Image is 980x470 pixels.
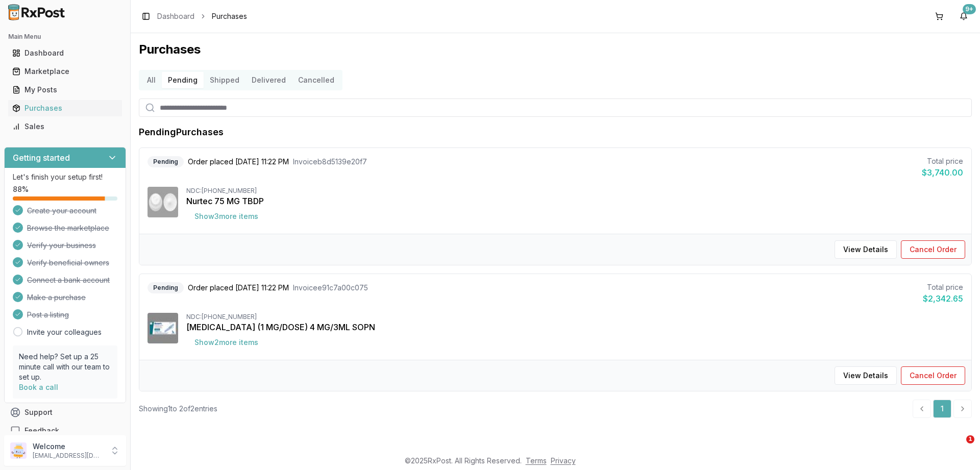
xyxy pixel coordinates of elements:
button: Feedback [4,422,126,440]
span: Connect a bank account [27,275,110,285]
div: Showing 1 to 2 of 2 entries [139,404,217,414]
div: Pending [148,282,184,293]
p: Welcome [33,441,104,452]
button: My Posts [4,82,126,98]
button: Marketplace [4,63,126,80]
button: All [141,72,162,88]
img: Nurtec 75 MG TBDP [148,187,178,217]
a: Terms [526,456,547,465]
span: Order placed [DATE] 11:22 PM [188,283,289,293]
div: $3,740.00 [922,166,963,179]
iframe: Intercom live chat [945,435,970,460]
a: Privacy [551,456,576,465]
span: Browse the marketplace [27,223,109,233]
button: Shipped [204,72,246,88]
a: Purchases [8,99,122,117]
button: Cancelled [292,72,340,88]
span: Order placed [DATE] 11:22 PM [188,157,289,167]
h1: Purchases [139,41,972,58]
img: Ozempic (1 MG/DOSE) 4 MG/3ML SOPN [148,313,178,343]
a: 1 [933,400,951,418]
div: Total price [923,282,963,292]
span: Invoice b8d5139e20f7 [293,157,367,167]
button: Pending [162,72,204,88]
span: 88 % [13,184,29,194]
h2: Main Menu [8,33,122,41]
span: Verify beneficial owners [27,258,109,268]
div: NDC: [PHONE_NUMBER] [186,313,963,321]
div: 9+ [963,4,976,14]
a: Sales [8,117,122,136]
nav: breadcrumb [157,11,247,21]
span: Feedback [24,426,59,436]
div: Sales [12,121,118,132]
button: Cancel Order [901,366,965,385]
a: Marketplace [8,62,122,81]
div: Total price [922,156,963,166]
button: 9+ [955,8,972,24]
div: Marketplace [12,66,118,77]
button: Delivered [246,72,292,88]
span: 1 [966,435,974,443]
button: Cancel Order [901,240,965,259]
div: $2,342.65 [923,292,963,305]
span: Purchases [212,11,247,21]
h1: Pending Purchases [139,125,224,139]
button: Sales [4,118,126,135]
button: View Details [835,366,897,385]
a: Dashboard [8,44,122,62]
button: Show2more items [186,333,266,352]
span: Invoice e91c7a00c075 [293,283,368,293]
span: Create your account [27,206,96,216]
a: My Posts [8,81,122,99]
button: Purchases [4,100,126,116]
button: Support [4,403,126,422]
span: Verify your business [27,240,96,251]
div: Dashboard [12,48,118,58]
div: NDC: [PHONE_NUMBER] [186,187,963,195]
nav: pagination [913,400,972,418]
div: Nurtec 75 MG TBDP [186,195,963,207]
a: Dashboard [157,11,194,21]
div: [MEDICAL_DATA] (1 MG/DOSE) 4 MG/3ML SOPN [186,321,963,333]
div: Purchases [12,103,118,113]
p: [EMAIL_ADDRESS][DOMAIN_NAME] [33,452,104,460]
img: User avatar [10,442,27,459]
div: My Posts [12,85,118,95]
p: Need help? Set up a 25 minute call with our team to set up. [19,352,111,382]
a: Book a call [19,383,58,391]
button: Show3more items [186,207,266,226]
p: Let's finish your setup first! [13,172,117,182]
span: Post a listing [27,310,69,320]
div: Pending [148,156,184,167]
button: View Details [835,240,897,259]
h3: Getting started [13,152,70,164]
a: Invite your colleagues [27,327,102,337]
span: Make a purchase [27,292,86,303]
img: RxPost Logo [4,4,69,20]
button: Dashboard [4,45,126,61]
